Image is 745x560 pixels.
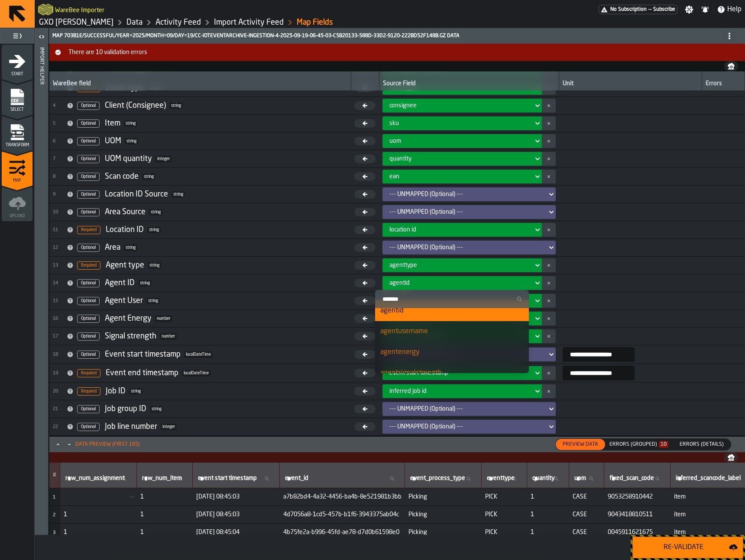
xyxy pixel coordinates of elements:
[53,156,63,162] span: 7
[283,529,402,536] span: 4b75fe2a-b996-45fd-ae78-d7d0b61598e0
[375,363,529,383] li: dropdown-item
[2,151,32,186] li: menu Map
[64,493,133,500] span: —
[532,475,554,482] span: label
[150,406,163,412] span: string
[64,511,133,518] span: 1
[2,80,32,115] li: menu Select
[485,473,523,484] input: label
[53,440,63,449] button: Maximize
[563,366,635,380] input: input-value- input-value-
[149,209,162,216] span: string
[53,424,63,430] span: 22
[53,472,56,478] span: #
[485,511,524,518] span: PICK
[608,493,667,500] span: 9053258910442
[697,5,713,14] label: button-toggle-Notifications
[198,475,257,482] span: label
[672,438,731,451] label: button-switch-multi-Errors (Details)
[77,173,100,181] span: Optional
[485,529,524,536] span: PICK
[389,209,544,216] div: DropdownMenuValue-
[573,473,600,484] input: label
[77,351,100,359] span: Optional
[609,475,654,482] span: label
[160,333,177,340] span: number
[382,170,542,183] div: DropdownMenuValue-ean
[161,424,177,430] span: integer
[106,386,126,396] div: Job ID
[382,205,556,219] div: DropdownMenuValue-
[285,475,308,482] span: label
[53,495,55,500] span: 1
[673,439,731,450] div: thumb
[389,226,416,233] span: location id
[559,441,602,448] span: Preview Data
[53,352,63,357] span: 18
[49,44,745,61] button: button-
[283,511,402,518] span: 4d7056a8-1cd5-457b-b1f6-3943375ab04c
[77,387,100,396] span: Required
[389,388,427,395] span: inferred job id
[64,529,133,536] span: 1
[2,178,32,183] span: Map
[542,276,556,290] button: button-
[542,312,556,325] button: button-
[77,137,100,145] span: Optional
[53,174,63,180] span: 8
[531,493,566,500] span: 1
[77,244,100,252] span: Optional
[531,511,566,518] span: 1
[196,493,276,500] span: [DATE] 08:45:03
[53,227,63,233] span: 11
[106,225,144,235] div: Location ID
[389,388,530,395] div: DropdownMenuValue-inferred job id
[53,280,63,286] span: 14
[555,438,606,451] label: button-switch-multi-Preview Data
[53,245,63,251] span: 12
[2,45,32,79] li: menu Start
[389,173,530,180] div: DropdownMenuValue-ean
[53,192,63,197] span: 9
[382,223,542,237] div: DropdownMenuValue-location id
[142,174,155,180] span: string
[382,258,542,272] div: DropdownMenuValue-agenttype
[382,187,556,201] div: DropdownMenuValue-
[556,439,605,450] div: thumb
[124,245,137,251] span: string
[389,423,544,430] div: DropdownMenuValue-
[610,6,647,13] span: No Subscription
[148,262,161,269] span: string
[77,297,100,305] span: Optional
[155,315,172,322] span: number
[138,280,152,286] span: string
[599,5,677,14] div: Menu Subscription
[105,119,120,128] div: Item
[214,18,284,27] a: link-to-/wh/i/baca6aa3-d1fc-43c0-a604-2a1c9d5db74d/import/activity/
[53,263,63,268] span: 13
[77,226,100,234] span: Required
[38,2,53,17] a: logo-header
[75,441,140,447] div: Data Preview (first 165)
[573,511,601,518] span: CASE
[184,351,213,358] span: localDateTime
[713,4,745,15] label: button-toggle-Help
[659,441,668,448] span: 10
[389,370,530,377] div: DropdownMenuValue-event start timestamp
[105,278,135,288] div: Agent ID
[389,173,399,180] span: ean
[105,207,146,217] div: Area Source
[77,405,100,413] span: Optional
[53,334,63,339] span: 17
[106,368,178,378] div: Event end timestamp
[408,493,478,500] span: Picking
[53,298,63,304] span: 15
[77,369,100,377] span: Required
[105,101,166,110] div: Client (Consignee)
[375,321,529,342] li: dropdown-item
[724,452,738,463] button: button-
[389,155,411,162] span: quantity
[2,30,32,42] label: button-toggle-Toggle Full Menu
[53,121,63,126] span: 5
[487,475,515,482] span: label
